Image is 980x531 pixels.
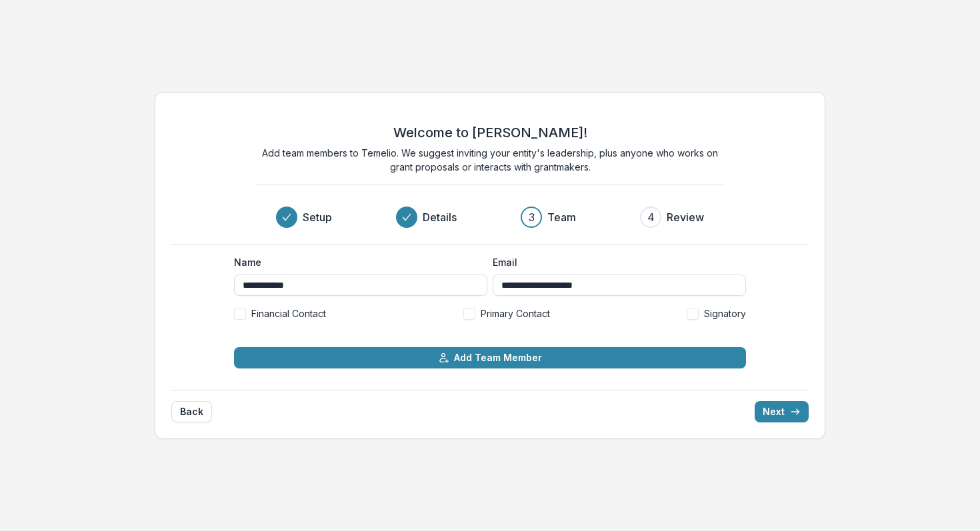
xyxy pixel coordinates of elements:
button: Add Team Member [234,347,746,368]
button: Next [755,401,809,422]
button: Back [171,401,212,422]
span: Primary Contact [481,306,550,320]
div: 3 [529,209,535,225]
span: Signatory [704,306,746,320]
h3: Review [667,209,704,225]
label: Name [234,255,479,269]
p: Add team members to Temelio. We suggest inviting your entity's leadership, plus anyone who works ... [257,146,723,174]
span: Financial Contact [251,306,326,320]
div: Progress [276,207,704,228]
h3: Details [423,209,457,225]
h3: Setup [303,209,332,225]
h3: Team [547,209,576,225]
label: Email [493,255,738,269]
h2: Welcome to [PERSON_NAME]! [393,125,587,141]
div: 4 [647,209,655,225]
